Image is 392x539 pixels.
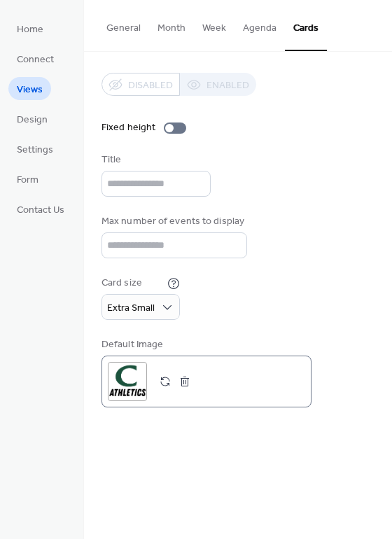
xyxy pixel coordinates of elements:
div: Card size [101,276,164,290]
div: Fixed height [101,120,155,135]
span: Home [17,22,43,37]
a: Views [8,77,51,100]
a: Design [8,107,56,130]
a: Form [8,167,47,190]
span: Settings [17,143,53,157]
a: Connect [8,47,62,70]
a: Contact Us [8,197,73,220]
span: Connect [17,52,54,67]
a: Home [8,17,52,40]
span: Contact Us [17,203,64,218]
div: Title [101,153,208,167]
div: Max number of events to display [101,214,244,229]
div: Default Image [101,337,309,352]
span: Design [17,113,48,127]
a: Settings [8,137,62,160]
span: Views [17,83,43,97]
span: Form [17,173,38,188]
div: ; [108,362,147,401]
span: Extra Small [107,299,155,318]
